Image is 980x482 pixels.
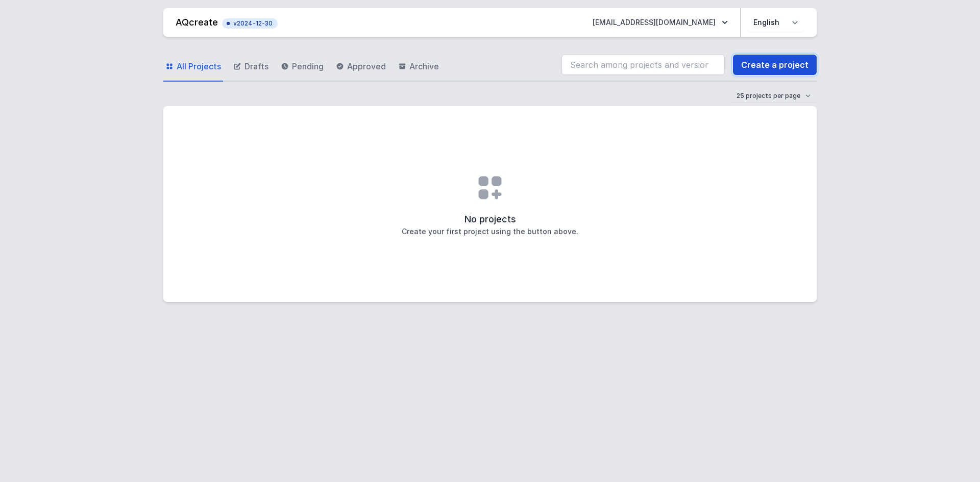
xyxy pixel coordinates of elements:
[244,60,268,72] span: Drafts
[163,52,223,82] a: All Projects
[409,60,439,72] span: Archive
[279,52,326,82] a: Pending
[396,52,441,82] a: Archive
[176,17,218,28] a: AQcreate
[584,13,736,32] button: [EMAIL_ADDRESS][DOMAIN_NAME]
[347,60,386,72] span: Approved
[747,13,804,32] select: Choose language
[402,226,578,237] h3: Create your first project using the button above.
[222,16,278,29] button: v2024-12-30
[231,52,271,82] a: Drafts
[177,60,221,72] span: All Projects
[733,55,817,75] a: Create a project
[464,212,516,226] h2: No projects
[227,19,273,28] span: v2024-12-30
[561,55,725,75] input: Search among projects and versions...
[292,60,324,72] span: Pending
[334,52,388,82] a: Approved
